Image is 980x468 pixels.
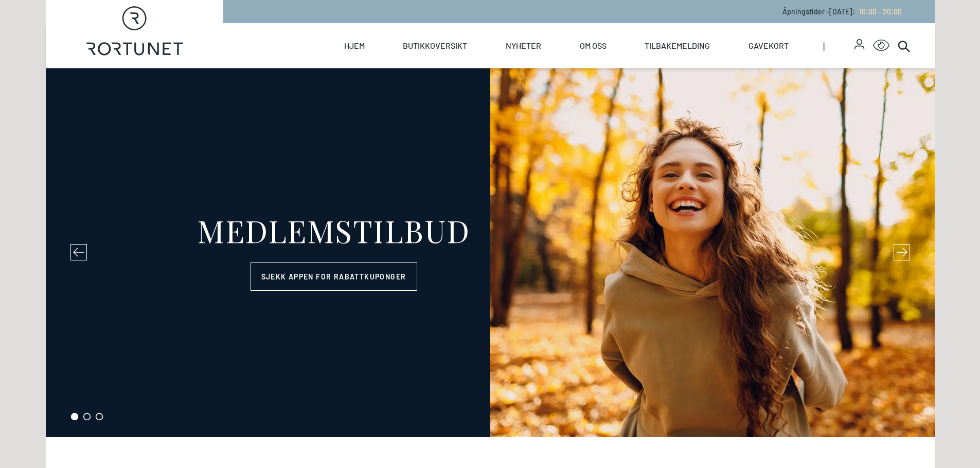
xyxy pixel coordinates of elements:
section: carousel-slider [46,68,935,437]
a: Sjekk appen for rabattkuponger [251,262,417,291]
span: | [823,23,855,68]
span: 10:00 - 20:00 [859,7,902,16]
a: Nyheter [506,23,541,68]
a: 10:00 - 20:00 [855,7,902,16]
a: Gavekort [749,23,789,68]
div: slide 1 of 3 [46,68,935,437]
a: Butikkoversikt [403,23,467,68]
a: Hjem [344,23,365,68]
div: MEDLEMSTILBUD [197,215,470,246]
p: Åpningstider - [DATE] : [782,6,902,17]
button: Open Accessibility Menu [873,38,889,54]
a: Tilbakemelding [645,23,710,68]
a: Om oss [580,23,607,68]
